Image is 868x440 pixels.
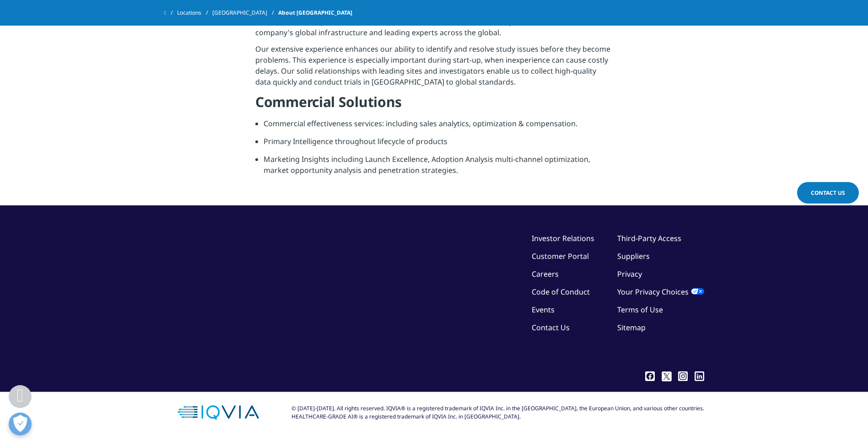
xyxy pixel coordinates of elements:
[532,322,570,333] a: Contact Us
[617,269,642,279] a: Privacy
[255,43,613,93] p: Our extensive experience enhances our ability to identify and resolve study issues before they be...
[177,5,212,21] a: Locations
[532,305,555,315] a: Events
[617,251,650,261] a: Suppliers
[532,269,559,279] a: Careers
[255,93,613,118] h4: Commercial Solutions
[264,118,613,136] li: Commercial effectiveness services: including sales analytics, optimization & compensation.
[797,182,859,204] a: Contact Us
[532,251,589,261] a: Customer Portal
[532,233,594,243] a: Investor Relations
[532,287,590,297] a: Code of Conduct
[264,136,613,154] li: Primary Intelligence throughout lifecycle of products
[278,5,352,21] span: About [GEOGRAPHIC_DATA]
[617,305,663,315] a: Terms of Use
[617,322,646,333] a: Sitemap
[291,404,704,421] div: © [DATE]-[DATE]. All rights reserved. IQVIA® is a registered trademark of IQVIA Inc. in the [GEOG...
[9,413,32,435] button: Open Preferences
[617,287,704,297] a: Your Privacy Choices
[212,5,278,21] a: [GEOGRAPHIC_DATA]
[811,189,845,197] span: Contact Us
[617,233,681,243] a: Third-Party Access
[264,154,613,182] li: Marketing Insights including Launch Excellence, Adoption Analysis multi-channel optimization, mar...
